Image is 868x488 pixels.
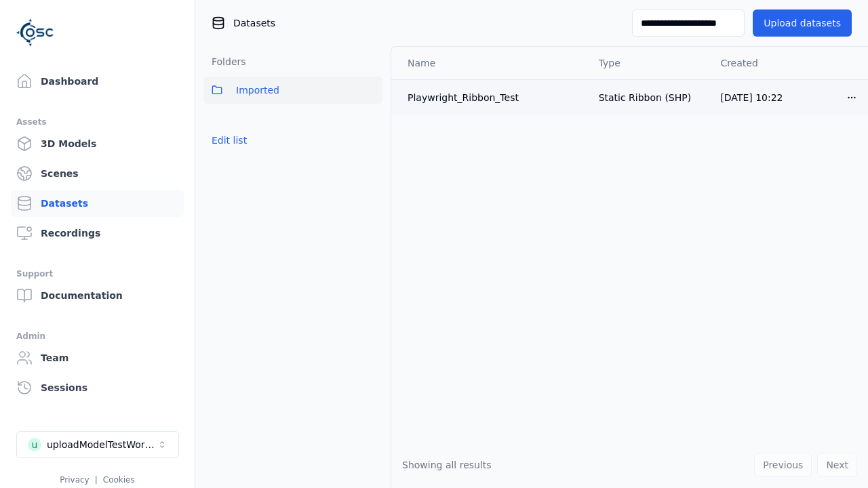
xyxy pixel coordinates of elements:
[95,475,98,485] span: |
[203,128,255,152] button: Edit list
[16,266,178,282] div: Support
[588,79,710,115] td: Static Ribbon (SHP)
[11,282,184,309] a: Documentation
[753,9,852,37] button: Upload datasets
[203,55,246,68] h3: Folders
[203,77,382,104] button: Imported
[233,16,275,30] span: Datasets
[16,14,54,52] img: Logo
[236,82,279,98] span: Imported
[391,47,588,79] th: Name
[11,190,184,217] a: Datasets
[588,47,710,79] th: Type
[408,91,577,104] div: Playwright_Ribbon_Test
[16,114,178,130] div: Assets
[16,431,179,458] button: Select a workspace
[709,47,835,79] th: Created
[11,220,184,247] a: Recordings
[60,475,89,485] a: Privacy
[16,328,178,344] div: Admin
[103,475,135,485] a: Cookies
[720,92,783,103] span: [DATE] 10:22
[11,68,184,95] a: Dashboard
[11,374,184,401] a: Sessions
[11,160,184,187] a: Scenes
[402,460,492,470] span: Showing all results
[47,438,157,451] div: uploadModelTestWorkspace
[11,130,184,157] a: 3D Models
[11,344,184,371] a: Team
[28,438,41,451] div: u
